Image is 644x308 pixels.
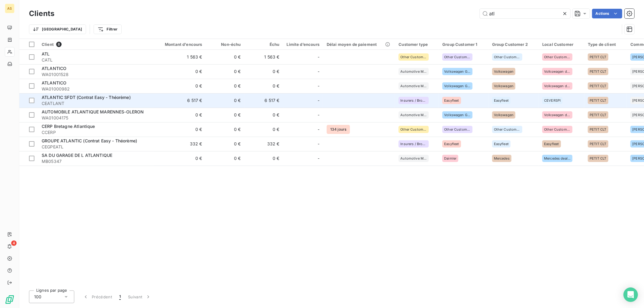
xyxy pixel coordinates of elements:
td: 0 € [245,64,283,79]
td: 0 € [206,137,245,151]
span: Easyfleet [494,99,509,102]
span: PETIT CLT [590,84,606,88]
span: Client [42,42,54,47]
span: CERP Bretagne Atlantique [42,124,95,129]
span: Automotive Manufacturers [400,84,427,88]
span: Other Customers [444,128,471,131]
span: Automotive Manufacturers [400,157,427,160]
span: Volkswagen dealership [544,84,571,88]
span: Easyfleet [444,142,459,146]
span: 4 [11,240,17,246]
div: Montant d'encours [158,42,202,47]
td: 6 517 € [245,93,283,108]
span: Easyfleet [544,142,559,146]
td: 0 € [245,122,283,137]
span: ATLANTICO [42,66,66,71]
span: CEATLANT [42,100,150,106]
span: CATL [42,57,150,63]
button: 1 [116,291,124,303]
span: CEGPEATL [42,144,150,150]
span: AUTOMOBILE ATLANTIQUE MARENNES-OLERON [42,109,144,114]
span: Automotive Manufacturers [400,113,427,117]
td: 332 € [154,137,206,151]
span: SA DU GARAGE DE L ATLANTIQUE [42,153,112,158]
h3: Clients [29,8,54,19]
span: GROUPE ATLANTIC (Contrat Easy - Théorème) [42,138,137,143]
td: 332 € [245,137,283,151]
div: Type de client [588,42,623,47]
span: PETIT CLT [590,157,606,160]
span: ATL [42,51,50,56]
td: 0 € [154,151,206,166]
td: 0 € [245,79,283,93]
span: PETIT CLT [590,55,606,59]
span: Other Customers [544,128,571,131]
div: AS [5,4,14,13]
td: 0 € [206,50,245,64]
span: - [318,83,319,89]
span: Other Customers [494,128,521,131]
span: Insurers / Brokers [400,142,427,146]
input: Rechercher [480,9,570,18]
div: Non-échu [210,42,241,47]
span: Volkswagen Group [444,84,471,88]
td: 0 € [154,64,206,79]
span: Other Customers [444,55,471,59]
span: MB05347 [42,158,150,164]
span: WA01001528 [42,71,150,78]
span: Volkswagen Group [444,70,471,73]
td: 0 € [206,151,245,166]
span: WA01004175 [42,115,150,121]
div: Local Customer [542,42,581,47]
span: Volkswagen Group [444,113,471,117]
span: CCERP [42,129,150,135]
button: Filtrer [94,24,121,34]
span: PETIT CLT [590,128,606,131]
td: 0 € [245,108,283,122]
span: 134 jours [327,125,350,134]
span: Automotive Manufacturers [400,70,427,73]
span: Easyfleet [494,142,509,146]
span: Insurers / Brokers [400,99,427,102]
span: PETIT CLT [590,70,606,73]
td: 0 € [154,108,206,122]
span: 8 [56,42,62,47]
span: Volkswagen dealership [544,70,571,73]
span: Volkswagen [494,113,514,117]
div: Délai moyen de paiement [327,42,391,47]
span: Volkswagen dealership [544,113,571,117]
div: Customer type [399,42,435,47]
span: Other Customers [544,55,571,59]
span: PETIT CLT [590,113,606,117]
div: Open Intercom Messenger [623,287,638,302]
span: Easyfleet [444,99,459,102]
td: 0 € [206,79,245,93]
td: 0 € [206,93,245,108]
span: 100 [34,294,41,300]
div: Group Customer 1 [442,42,485,47]
span: Other Customers [400,128,427,131]
span: - [318,68,319,75]
td: 0 € [206,64,245,79]
span: - [318,155,319,161]
td: 1 563 € [154,50,206,64]
span: Daimler [444,157,457,160]
span: WA01000982 [42,86,150,92]
span: Other Customers [400,55,427,59]
span: - [318,112,319,118]
span: Mercedes dealership [544,157,571,160]
span: CEVERSPI [544,99,561,102]
td: 1 563 € [245,50,283,64]
span: Volkswagen [494,84,514,88]
button: Précédent [79,291,116,303]
div: Limite d’encours [287,42,319,47]
img: Logo LeanPay [5,295,14,304]
button: Suivant [124,291,155,303]
div: Group Customer 2 [492,42,535,47]
span: 1 [119,294,121,300]
td: 0 € [206,108,245,122]
button: Actions [592,9,622,18]
span: - [318,97,319,103]
td: 0 € [154,122,206,137]
span: ATLANTIC SFDT (Contrat Easy - Théorème) [42,95,131,100]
